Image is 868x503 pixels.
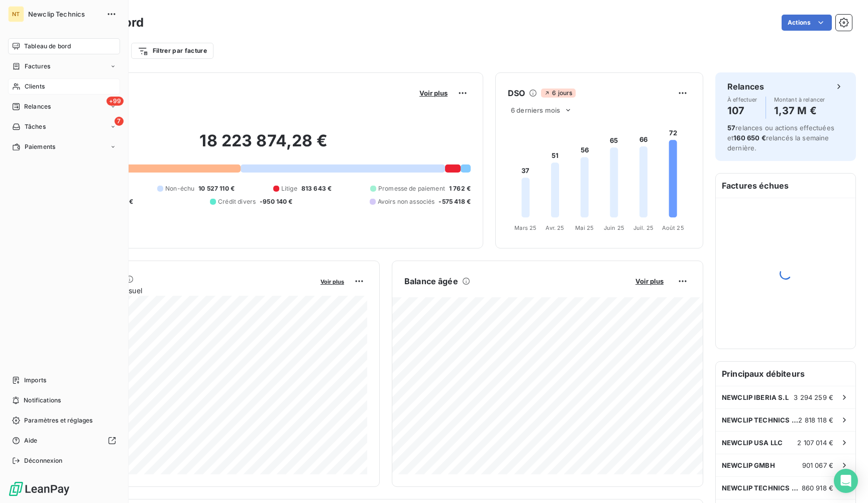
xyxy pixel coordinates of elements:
[633,224,654,231] tspan: Juil. 25
[57,285,313,296] span: Chiffre d'affaires mensuel
[541,89,575,98] span: 6 jours
[733,134,766,142] span: 160 650 €
[317,277,347,286] button: Voir plus
[8,58,120,74] a: Factures
[802,484,833,492] span: 860 918 €
[632,277,667,286] button: Voir plus
[662,224,684,231] tspan: Août 25
[8,139,120,155] a: Paiements
[404,275,458,287] h6: Balance âgée
[378,184,445,193] span: Promesse de paiement
[24,456,63,465] span: Déconnexion
[782,15,832,31] button: Actions
[106,97,124,106] span: +99
[722,461,775,469] span: NEWCLIP GMBH
[115,117,124,126] span: 7
[774,97,825,103] span: Montant à relancer
[260,197,293,206] span: -950 140 €
[24,396,61,405] span: Notifications
[439,197,471,206] span: -575 418 €
[546,224,564,231] tspan: Avr. 25
[24,376,46,385] span: Imports
[716,174,855,198] h6: Factures échues
[8,119,120,135] a: 7Tâches
[8,78,120,95] a: Clients
[25,82,45,91] span: Clients
[774,103,825,119] h4: 1,37 M €
[508,87,525,99] h6: DSO
[320,278,344,285] span: Voir plus
[727,97,757,103] span: À effectuer
[722,416,798,424] span: NEWCLIP TECHNICS AUSTRALIA PTY
[24,42,71,51] span: Tableau de bord
[131,43,213,59] button: Filtrer par facture
[834,469,858,493] div: Open Intercom Messenger
[798,416,833,424] span: 2 818 118 €
[604,224,624,231] tspan: Juin 25
[797,439,833,447] span: 2 107 014 €
[727,124,735,132] span: 57
[802,461,833,469] span: 901 067 €
[218,197,256,206] span: Crédit divers
[378,197,435,206] span: Avoirs non associés
[24,102,51,111] span: Relances
[727,124,834,152] span: relances ou actions effectuées et relancés la semaine dernière.
[722,393,789,401] span: NEWCLIP IBERIA S.L
[727,80,764,93] h6: Relances
[281,184,297,193] span: Litige
[57,131,471,161] h2: 18 223 874,28 €
[8,99,120,115] a: +99Relances
[24,416,92,425] span: Paramètres et réglages
[8,372,120,388] a: Imports
[25,142,55,151] span: Paiements
[8,412,120,429] a: Paramètres et réglages
[722,484,802,492] span: NEWCLIP TECHNICS JAPAN KK
[8,433,120,449] a: Aide
[635,277,664,285] span: Voir plus
[416,89,451,98] button: Voir plus
[575,224,594,231] tspan: Mai 25
[28,10,100,18] span: Newclip Technics
[794,393,833,401] span: 3 294 259 €
[198,184,235,193] span: 10 527 110 €
[419,89,448,97] span: Voir plus
[24,436,38,445] span: Aide
[25,62,50,71] span: Factures
[514,224,536,231] tspan: Mars 25
[301,184,332,193] span: 813 643 €
[722,439,783,447] span: NEWCLIP USA LLC
[511,106,560,114] span: 6 derniers mois
[8,481,70,497] img: Logo LeanPay
[716,362,855,386] h6: Principaux débiteurs
[8,6,24,22] div: NT
[25,122,46,131] span: Tâches
[727,103,757,119] h4: 107
[8,38,120,54] a: Tableau de bord
[165,184,194,193] span: Non-échu
[449,184,471,193] span: 1 762 €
